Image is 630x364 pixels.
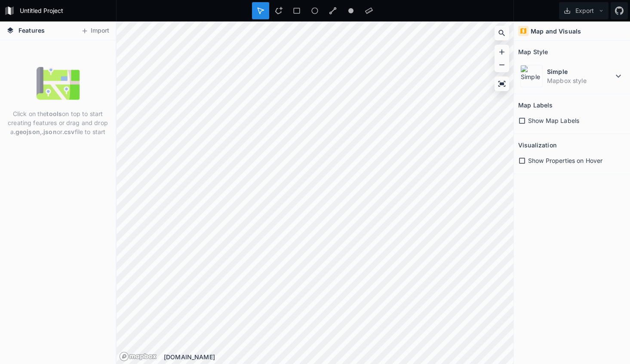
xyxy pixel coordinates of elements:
img: empty [37,62,80,105]
dt: Simple [547,67,613,76]
strong: .csv [62,128,75,135]
h2: Map Labels [518,98,553,112]
span: Show Properties on Hover [528,156,602,165]
img: Simple [520,65,543,87]
p: Click on the on top to start creating features or drag and drop a , or file to start [6,109,109,136]
strong: .json [42,128,57,135]
span: Show Map Labels [528,116,579,125]
strong: tools [46,110,62,117]
dd: Mapbox style [547,76,613,85]
h2: Map Style [518,45,548,58]
span: Features [18,26,45,35]
button: Import [77,24,114,38]
a: Mapbox logo [119,352,157,361]
strong: .geojson [14,128,40,135]
h4: Map and Visuals [531,27,581,36]
div: [DOMAIN_NAME] [164,352,513,361]
h2: Visualization [518,138,556,152]
button: Export [559,2,608,19]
